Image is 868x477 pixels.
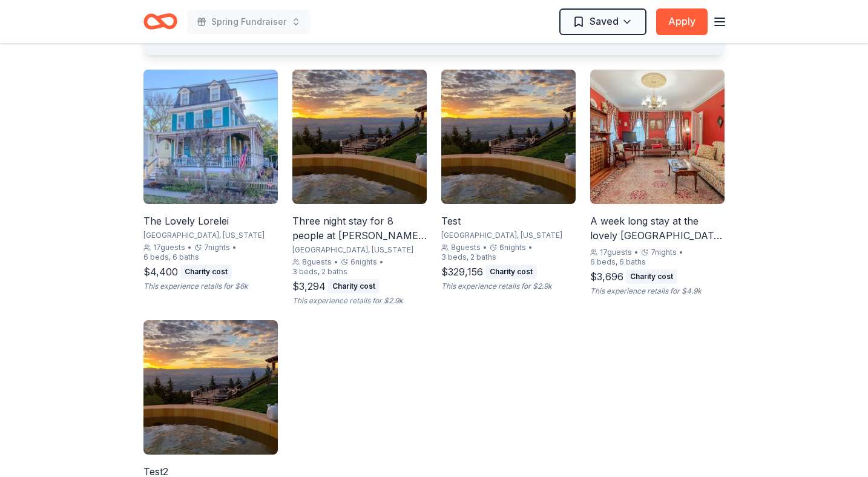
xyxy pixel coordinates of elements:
div: [GEOGRAPHIC_DATA], [US_STATE] [292,245,427,255]
div: • [634,248,639,257]
span: 7 nights [204,243,230,252]
div: 6 beds, 6 baths [590,257,646,267]
div: • [679,248,683,257]
div: $329,156 [441,265,483,279]
div: $4,400 [143,265,178,279]
div: Charity cost [485,265,537,279]
img: Image for Test2 [143,320,278,455]
img: Image for Test [441,70,576,204]
div: [GEOGRAPHIC_DATA], [US_STATE] [441,231,576,240]
span: Spring Fundraiser [211,15,286,29]
div: • [232,243,237,252]
span: 6 nights [350,257,377,267]
div: Three night stay for 8 people at [PERSON_NAME][GEOGRAPHIC_DATA] and Retreat in the [GEOGRAPHIC_DA... [292,214,427,243]
button: Saved [559,8,646,35]
div: • [528,243,533,252]
div: • [380,257,384,267]
span: 7 nights [651,248,677,257]
div: Charity cost [180,265,232,279]
button: Spring Fundraiser [187,10,311,34]
span: 17 guests [153,243,185,252]
div: • [188,243,192,252]
img: Image for Three night stay for 8 people at Downing Mountain Lodge and Retreat in the Rocky Mounta... [292,70,427,204]
button: Apply [656,8,708,35]
div: • [483,243,487,252]
div: 3 beds, 2 baths [441,252,496,262]
div: [GEOGRAPHIC_DATA], [US_STATE] [143,231,278,240]
div: This experience retails for $2.9k [292,296,427,306]
img: Image for The Lovely Lorelei [143,70,278,204]
span: 8 guests [302,257,332,267]
div: 3 beds, 2 baths [292,267,347,277]
div: This experience retails for $6k [143,281,278,291]
span: Saved [590,13,619,29]
a: Home [143,7,177,36]
div: $3,294 [292,279,326,294]
div: A week long stay at the lovely [GEOGRAPHIC_DATA] in [GEOGRAPHIC_DATA], [US_STATE] [590,214,725,243]
div: The Lovely Lorelei [143,214,278,228]
div: This experience retails for $4.9k [590,286,725,296]
div: Charity cost [626,269,677,284]
div: This experience retails for $2.9k [441,281,576,291]
span: 6 nights [499,243,526,252]
div: Charity cost [328,279,380,294]
div: $3,696 [590,269,623,284]
span: 8 guests [451,243,481,252]
div: 6 beds, 6 baths [143,252,199,262]
div: • [334,257,338,267]
span: 17 guests [600,248,632,257]
div: Test [441,214,576,228]
img: Image for A week long stay at the lovely Lorelei House in Cape May, New Jersey [590,70,725,204]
